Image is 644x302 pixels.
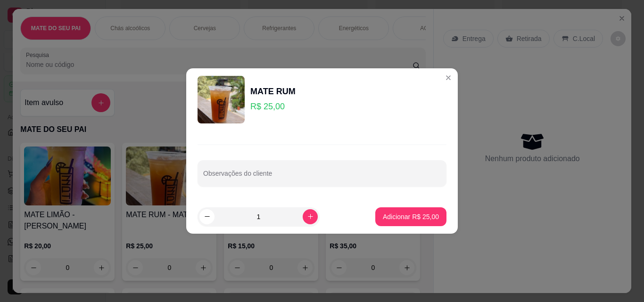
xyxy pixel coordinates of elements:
div: MATE RUM [250,85,296,98]
button: increase-product-quantity [303,209,318,224]
button: Adicionar R$ 25,00 [375,207,446,226]
img: product-image [198,76,245,123]
p: Adicionar R$ 25,00 [383,212,439,221]
button: decrease-product-quantity [199,209,215,224]
input: Observações do cliente [203,172,441,182]
button: Close [441,70,456,85]
p: R$ 25,00 [250,100,296,113]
